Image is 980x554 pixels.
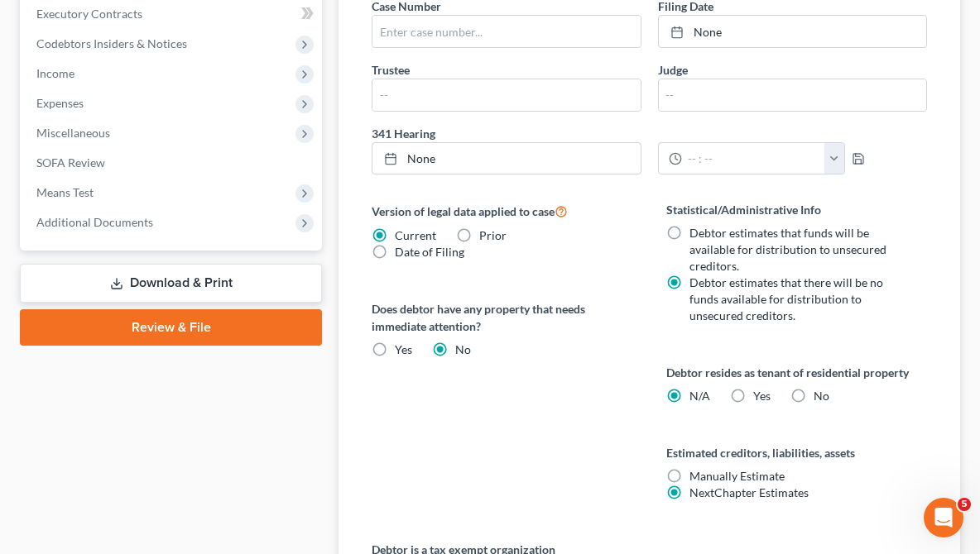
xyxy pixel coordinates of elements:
span: Income [36,66,74,80]
span: No [814,389,829,403]
a: SOFA Review [23,148,322,178]
a: None [372,143,640,174]
label: Estimated creditors, liabilities, assets [666,444,927,461]
input: -- [659,79,926,111]
span: Means Test [36,185,94,199]
span: Yes [753,389,771,403]
span: N/A [689,389,710,403]
label: Debtor resides as tenant of residential property [666,364,927,381]
input: Enter case number... [372,16,640,47]
label: Trustee [372,61,410,79]
span: Manually Estimate [689,469,785,483]
label: Statistical/Administrative Info [666,201,927,218]
span: Miscellaneous [36,126,110,140]
span: Prior [479,228,507,242]
a: Review & File [20,309,322,346]
label: Judge [658,61,688,79]
span: NextChapter Estimates [689,485,809,499]
span: 5 [958,498,971,511]
span: Codebtors Insiders & Notices [36,36,187,50]
label: 341 Hearing [363,125,935,142]
span: No [455,342,471,356]
a: None [659,16,926,47]
a: Download & Print [20,264,322,303]
input: -- : -- [682,143,825,174]
span: Current [395,228,436,242]
input: -- [372,79,640,111]
span: Executory Contracts [36,7,142,21]
span: Debtor estimates that there will be no funds available for distribution to unsecured creditors. [689,275,883,322]
span: Expenses [36,96,84,110]
label: Does debtor have any property that needs immediate attention? [372,300,632,335]
span: Yes [395,342,412,356]
span: Debtor estimates that funds will be available for distribution to unsecured creditors. [689,226,886,273]
span: Additional Documents [36,215,153,229]
span: Date of Filing [395,245,464,259]
label: Version of legal data applied to case [372,201,632,221]
span: SOFA Review [36,155,105,170]
iframe: Intercom live chat [924,498,963,537]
